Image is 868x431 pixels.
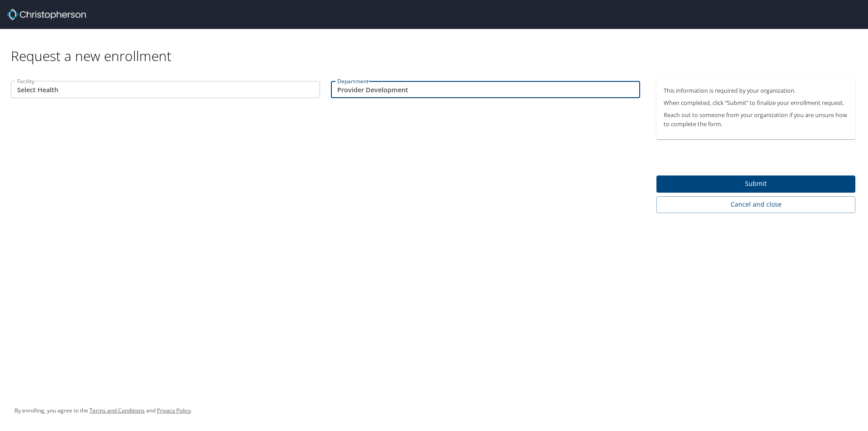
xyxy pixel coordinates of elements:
[157,407,191,414] a: Privacy Policy
[664,199,848,210] span: Cancel and close
[7,9,86,20] img: cbt logo
[14,399,192,422] div: By enrolling, you agree to the and .
[90,407,145,414] a: Terms and Conditions
[11,29,863,65] div: Request a new enrollment
[664,99,848,107] p: When completed, click “Submit” to finalize your enrollment request.
[11,81,320,98] input: EX:
[331,81,640,98] input: EX:
[664,178,848,189] span: Submit
[656,196,855,213] button: Cancel and close
[664,111,848,128] p: Reach out to someone from your organization if you are unsure how to complete the form.
[664,86,848,95] p: This information is required by your organization.
[656,175,855,193] button: Submit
